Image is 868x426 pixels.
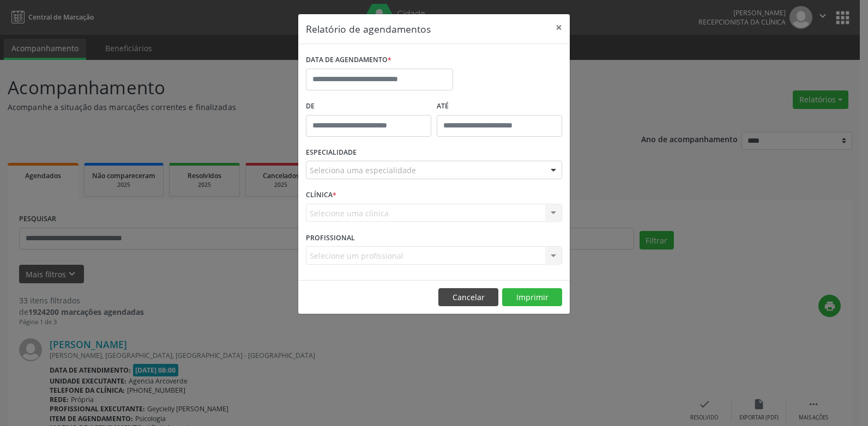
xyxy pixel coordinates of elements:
button: Close [548,14,570,41]
h5: Relatório de agendamentos [306,22,431,36]
label: PROFISSIONAL [306,229,355,246]
label: CLÍNICA [306,187,336,204]
span: Seleciona uma especialidade [310,165,416,176]
label: DATA DE AGENDAMENTO [306,52,391,69]
label: De [306,98,431,115]
button: Cancelar [438,288,498,307]
label: ESPECIALIDADE [306,144,357,161]
label: ATÉ [437,98,562,115]
button: Imprimir [502,288,562,307]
